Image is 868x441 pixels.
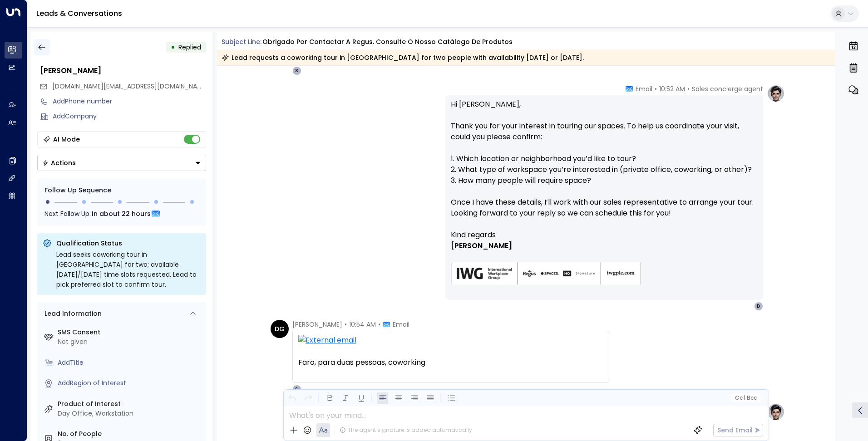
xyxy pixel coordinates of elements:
div: AddCompany [53,112,206,121]
button: Undo [286,392,298,404]
div: AI Mode [53,135,80,144]
span: | [744,395,745,401]
span: Sales concierge agent [692,84,763,93]
img: profile-logo.png [767,84,785,103]
div: Lead Information [41,309,102,318]
span: 10:52 AM [659,84,685,93]
span: • [655,84,657,93]
div: Faro, para duas pessoas, coworking [298,357,604,368]
div: DG [271,320,289,338]
img: External email [298,335,604,346]
span: Kind regards [451,230,496,240]
div: Actions [42,159,76,167]
div: • [171,39,175,55]
img: AIorK4zU2Kz5WUNqa9ifSKC9jFH1hjwenjvh85X70KBOPduETvkeZu4OqG8oPuqbwvp3xfXcMQJCRtwYb-SG [451,262,641,285]
span: Email [393,320,409,329]
p: Qualification Status [56,239,201,248]
span: [DOMAIN_NAME][EMAIL_ADDRESS][DOMAIN_NAME] [52,82,208,91]
div: Signature [451,230,758,296]
div: Lead seeks coworking tour in [GEOGRAPHIC_DATA] for two; available [DATE]/[DATE] time slots reques... [56,250,201,289]
span: Subject Line: [222,37,261,46]
span: • [378,320,380,329]
button: Redo [302,392,314,404]
label: No. of People [58,429,202,439]
span: 10:54 AM [349,320,376,329]
p: Hi [PERSON_NAME], Thank you for your interest in touring our spaces. To help us coordinate your v... [451,99,758,230]
div: AddTitle [58,358,202,367]
div: S [292,66,301,75]
span: Replied [178,43,201,52]
div: [PERSON_NAME] [40,65,206,76]
span: [PERSON_NAME] [451,240,512,251]
label: Product of Interest [58,399,202,409]
span: Email [636,84,652,93]
a: Leads & Conversations [36,8,122,19]
span: • [687,84,690,93]
button: Actions [37,155,206,171]
div: D [754,302,763,311]
div: Button group with a nested menu [37,155,206,171]
span: [PERSON_NAME] [292,320,342,329]
div: Lead requests a coworking tour in [GEOGRAPHIC_DATA] for two people with availability [DATE] or [D... [222,53,584,62]
span: Cc Bcc [735,395,756,401]
div: Follow Up Sequence [44,186,199,195]
img: profile-logo.png [767,403,785,421]
label: SMS Consent [58,328,202,337]
div: AddPhone number [53,97,206,106]
div: Day Office, Workstation [58,409,202,418]
div: S [292,385,301,394]
div: The agent signature is added automatically [340,426,472,434]
div: Obrigado por contactar a Regus. Consulte o nosso catálogo de produtos [262,37,513,47]
div: Next Follow Up: [44,209,199,219]
div: Not given [58,337,202,347]
span: • [345,320,347,329]
button: Cc|Bcc [731,394,760,402]
span: danielamirraguimaraes.prof@gmail.com [52,82,206,91]
div: AddRegion of Interest [58,378,202,388]
span: In about 22 hours [92,209,151,219]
